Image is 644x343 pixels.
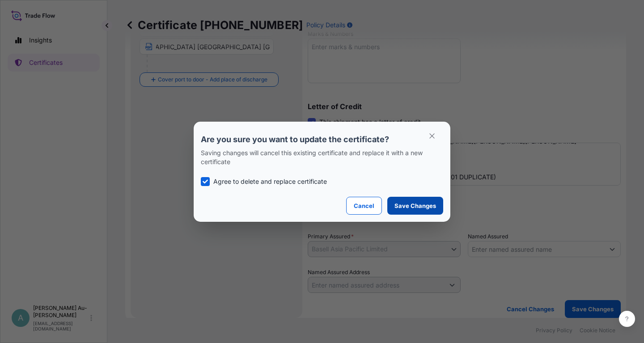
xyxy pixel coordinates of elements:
[394,201,436,210] p: Save Changes
[201,134,443,145] p: Are you sure you want to update the certificate?
[346,197,382,215] button: Cancel
[213,177,327,186] p: Agree to delete and replace certificate
[387,197,443,215] button: Save Changes
[354,201,374,210] p: Cancel
[201,148,443,166] p: Saving changes will cancel this existing certificate and replace it with a new certificate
